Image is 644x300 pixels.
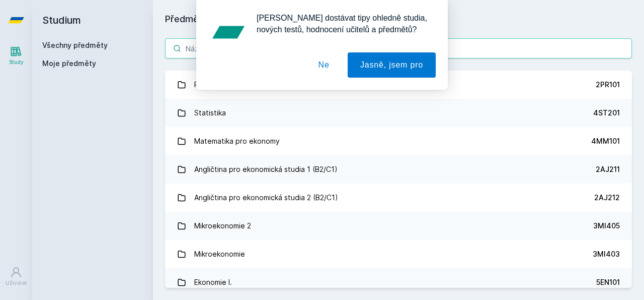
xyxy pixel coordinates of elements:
[306,52,342,78] button: Ne
[596,164,620,174] div: 2AJ211
[348,52,436,78] button: Jasně, jsem pro
[194,188,338,208] div: Angličtina pro ekonomická studia 2 (B2/C1)
[593,249,620,259] div: 3MI403
[208,12,249,52] img: notification icon
[194,272,232,292] div: Ekonomie I.
[591,136,620,146] div: 4MM101
[165,240,632,268] a: Mikroekonomie 3MI403
[596,277,620,287] div: 5EN101
[194,216,251,236] div: Mikroekonomie 2
[2,261,30,292] a: Uživatel
[194,131,280,151] div: Matematika pro ekonomy
[165,127,632,155] a: Matematika pro ekonomy 4MM101
[6,279,27,287] div: Uživatel
[165,155,632,184] a: Angličtina pro ekonomická studia 1 (B2/C1) 2AJ211
[165,212,632,240] a: Mikroekonomie 2 3MI405
[194,159,338,179] div: Angličtina pro ekonomická studia 1 (B2/C1)
[194,244,245,264] div: Mikroekonomie
[165,184,632,212] a: Angličtina pro ekonomická studia 2 (B2/C1) 2AJ212
[593,108,620,118] div: 4ST201
[165,99,632,127] a: Statistika 4ST201
[249,12,436,35] div: [PERSON_NAME] dostávat tipy ohledně studia, nových testů, hodnocení učitelů a předmětů?
[194,103,226,123] div: Statistika
[594,193,620,203] div: 2AJ212
[165,268,632,296] a: Ekonomie I. 5EN101
[593,221,620,231] div: 3MI405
